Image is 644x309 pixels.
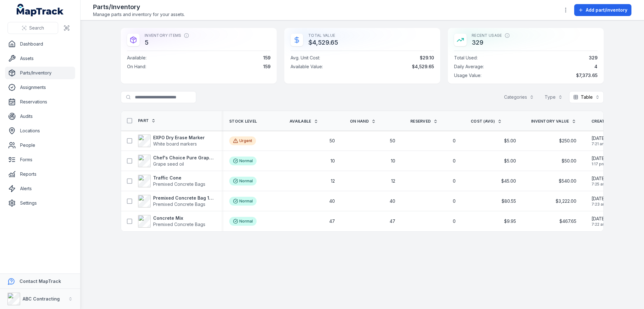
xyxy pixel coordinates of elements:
span: 12 [391,178,395,184]
strong: Contact MapTrack [19,279,61,284]
span: 10 [330,158,335,164]
div: Urgent [229,136,256,145]
a: Chef's Choice Pure Grapeseed OilGrape seed oil [138,155,214,167]
button: Search [8,22,58,34]
button: Add part/inventory [574,4,631,16]
strong: EXPO Dry Erase Marker [153,135,205,141]
a: Reports [5,168,75,180]
span: Search [29,25,44,31]
span: 7:23 am [591,202,606,207]
a: Assignments [5,81,75,94]
span: 159 [263,55,270,61]
time: 18/09/2025, 7:23:58 am [591,196,606,207]
span: Reserved [410,119,431,124]
span: $45.00 [501,178,516,184]
span: Premixed Concrete Bags [153,201,205,207]
strong: ABC Contracting [23,296,60,301]
span: On Hand : [127,63,146,70]
span: 329 [589,55,597,61]
span: 4 [594,63,597,70]
span: $250.00 [559,138,576,144]
span: 7:25 am [591,182,606,187]
span: Usage Value : [454,72,481,79]
span: Total Used : [454,55,478,61]
a: Locations [5,124,75,137]
strong: Premixed Concrete Bag 15kg [153,195,214,201]
span: Stock Level [229,119,257,124]
a: Part [138,118,156,123]
time: 18/09/2025, 7:25:36 am [591,175,606,187]
span: $80.55 [502,198,516,204]
span: 7:22 am [591,222,606,227]
a: Forms [5,153,75,166]
span: Inventory Value [531,119,569,124]
button: Type [541,91,567,103]
a: People [5,139,75,152]
span: $50.00 [562,158,576,164]
strong: Concrete Mix [153,215,205,221]
span: Premixed Concrete Bags [153,222,205,227]
span: [DATE] [591,216,606,222]
span: $7,373.65 [576,72,597,79]
span: 0 [453,158,456,164]
span: $540.00 [559,178,576,184]
a: Inventory Value [531,119,576,124]
span: $5.00 [504,138,516,144]
span: Cost (avg) [471,119,495,124]
button: Table [569,91,604,103]
span: On hand [350,119,369,124]
span: 40 [390,198,395,204]
h2: Parts/Inventory [93,3,185,11]
a: Cost (avg) [471,119,502,124]
span: 1:17 pm [591,162,606,167]
a: MapTrack [17,4,64,16]
time: 19/09/2025, 1:17:17 pm [591,155,606,167]
span: Part [138,118,149,123]
div: Normal [229,217,257,226]
span: [DATE] [591,175,606,182]
span: $467.65 [559,218,576,224]
time: 18/09/2025, 7:22:37 am [591,216,606,227]
button: Categories [500,91,538,103]
span: Grape seed oil [153,161,184,167]
span: $4,529.65 [412,63,434,70]
time: 23/09/2025, 7:21:01 am [591,135,606,146]
strong: Traffic Cone [153,175,205,181]
div: Normal [229,157,257,165]
span: 47 [329,218,335,224]
span: 0 [453,218,456,224]
span: White board markers [153,141,197,146]
span: [DATE] [591,155,606,162]
span: 50 [390,138,395,144]
span: [DATE] [591,196,606,202]
span: $9.95 [504,218,516,224]
span: 0 [453,178,456,184]
a: Assets [5,52,75,65]
span: 50 [330,138,335,144]
span: 0 [453,198,456,204]
span: 0 [453,138,456,144]
a: Available [290,119,318,124]
a: Reservations [5,96,75,108]
span: 47 [390,218,395,224]
span: Available [290,119,311,124]
span: 40 [329,198,335,204]
span: Add part/inventory [586,7,627,13]
span: Avg. Unit Cost : [291,55,320,61]
span: Available Value : [291,63,323,70]
span: 7:21 am [591,141,606,146]
strong: Chef's Choice Pure Grapeseed Oil [153,155,214,161]
div: Normal [229,197,257,206]
span: $3,222.00 [556,198,576,204]
a: Dashboard [5,38,75,50]
a: Concrete MixPremixed Concrete Bags [138,215,205,228]
a: Settings [5,197,75,209]
span: 12 [331,178,335,184]
span: Manage parts and inventory for your assets. [93,11,185,18]
span: 159 [263,63,270,70]
span: [DATE] [591,135,606,141]
a: Audits [5,110,75,123]
a: Created Date [591,119,629,124]
a: Traffic ConePremixed Concrete Bags [138,175,205,187]
a: EXPO Dry Erase MarkerWhite board markers [138,135,205,147]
